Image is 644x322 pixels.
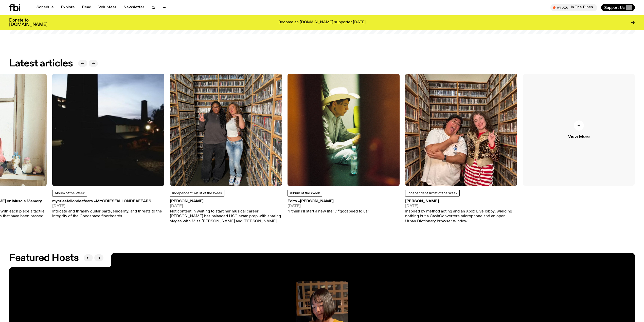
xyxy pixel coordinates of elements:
[52,74,164,186] img: A blurry image of a building at dusk. Shot at low exposure, so its hard to make out much.
[9,18,47,27] h3: Donate to [DOMAIN_NAME]
[9,254,79,263] h2: Featured Hosts
[288,74,400,186] img: A side profile of Chuquimamani-Condori. They are wearing a cowboy hat and jeans, and a white cowb...
[604,5,625,10] span: Support Us
[405,204,517,208] span: [DATE]
[550,4,597,11] button: On AirIn The Pines
[278,20,366,25] p: Become an [DOMAIN_NAME] supporter [DATE]
[95,4,119,11] a: Volunteer
[405,190,460,196] a: Independent Artist of the Week
[405,209,517,224] p: Inspired by method acting and an Xbox Live lobby; wielding nothing but a CashConverters microphon...
[170,200,282,203] h3: [PERSON_NAME]
[407,191,457,195] span: Independent Artist of the Week
[288,200,369,203] h3: Edits –
[120,4,147,11] a: Newsletter
[288,200,369,214] a: Edits –[PERSON_NAME][DATE]“i think i'll start a new life” / “godspeed to us”
[172,191,222,195] span: Independent Artist of the Week
[405,200,517,224] a: [PERSON_NAME][DATE]Inspired by method acting and an Xbox Live lobby; wielding nothing but a CashC...
[568,135,589,139] span: View More
[79,4,94,11] a: Read
[288,190,322,196] a: Album of the Week
[52,190,87,196] a: Album of the Week
[290,191,320,195] span: Album of the Week
[288,204,369,208] span: [DATE]
[96,199,151,203] span: mycriesfallondeafears
[601,4,635,11] button: Support Us
[170,190,224,196] a: Independent Artist of the Week
[55,191,85,195] span: Album of the Week
[288,209,369,214] p: “i think i'll start a new life” / “godspeed to us”
[52,204,164,208] span: [DATE]
[33,4,57,11] a: Schedule
[405,74,517,186] img: Diana and Freddy posing in the music library. Diana is pointing at Freddy, who is posing with a p...
[300,199,334,203] span: [PERSON_NAME]
[52,200,164,219] a: mycriesfallondeafears –mycriesfallondeafears[DATE]Intricate and thrashy guitar parts, sincerity, ...
[52,209,164,219] p: Intricate and thrashy guitar parts, sincerity, and threats to the integrity of the Goodspace floo...
[170,209,282,224] p: Not content in waiting to start her musical career, [PERSON_NAME] has balanced HSC exam prep with...
[405,200,517,203] h3: [PERSON_NAME]
[170,200,282,224] a: [PERSON_NAME][DATE]Not content in waiting to start her musical career, [PERSON_NAME] has balanced...
[52,200,164,203] h3: mycriesfallondeafears –
[523,74,635,186] a: View More
[58,4,78,11] a: Explore
[9,59,73,68] h2: Latest articles
[170,204,282,208] span: [DATE]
